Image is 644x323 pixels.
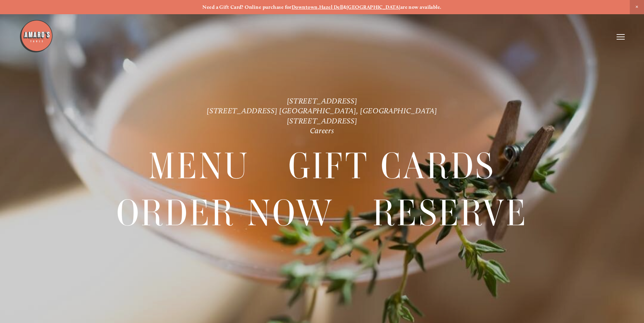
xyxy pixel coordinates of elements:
a: Menu [149,143,249,189]
a: Gift Cards [288,143,495,189]
strong: , [318,4,319,10]
a: [STREET_ADDRESS] [287,96,357,105]
a: [GEOGRAPHIC_DATA] [347,4,400,10]
a: [STREET_ADDRESS] [GEOGRAPHIC_DATA], [GEOGRAPHIC_DATA] [207,106,437,115]
a: [STREET_ADDRESS] [287,116,357,125]
strong: & [343,4,347,10]
strong: are now available. [400,4,442,10]
a: Hazel Dell [319,4,343,10]
img: Amaro's Table [19,19,53,53]
a: Careers [310,126,334,135]
a: Reserve [373,190,528,236]
a: Order Now [116,190,334,236]
strong: Need a Gift Card? Online purchase for [202,4,292,10]
a: Downtown [292,4,318,10]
